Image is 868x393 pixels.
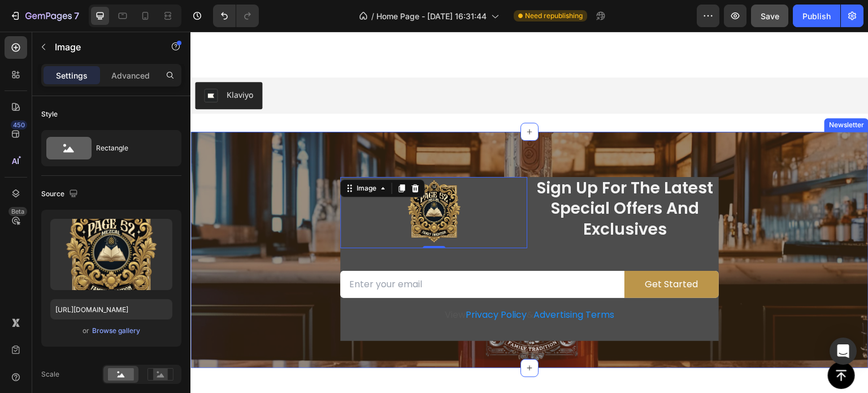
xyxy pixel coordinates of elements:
[208,145,279,217] img: gempages_557307102293394683-0cd54189-dd5e-4a75-a007-7c4c6844bad9.png
[96,135,165,161] div: Rectangle
[11,120,27,129] div: 450
[74,9,79,23] p: 7
[761,11,779,21] span: Save
[802,10,831,22] div: Publish
[525,11,583,21] span: Need republishing
[5,5,84,27] button: 7
[151,277,527,290] p: View &
[830,338,857,365] div: Open Intercom Messenger
[213,5,259,27] div: Undo/Redo
[83,324,89,338] span: or
[92,325,141,336] button: Browse gallery
[41,369,59,379] div: Scale
[275,277,336,290] span: Privacy Policy
[751,5,788,27] button: Save
[434,239,529,266] button: Get Started
[371,10,374,22] span: /
[92,326,140,336] div: Browse gallery
[454,246,507,260] div: Get Started
[164,152,188,162] div: Image
[8,207,27,216] div: Beta
[111,70,150,81] p: Advanced
[41,187,80,202] div: Source
[50,299,172,319] input: https://example.com/image.jpg
[150,239,434,266] input: Enter your email
[793,5,840,27] button: Publish
[55,40,151,54] p: Image
[343,277,424,290] span: Advertising Terms
[56,70,88,81] p: Settings
[636,88,676,98] div: Newsletter
[342,146,527,208] p: Sign Up For The Latest Special Offers And Exclusives
[190,32,868,393] iframe: To enrich screen reader interactions, please activate Accessibility in Grammarly extension settings
[41,109,58,119] div: Style
[50,219,172,290] img: preview-image
[376,10,487,22] span: Home Page - [DATE] 16:31:44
